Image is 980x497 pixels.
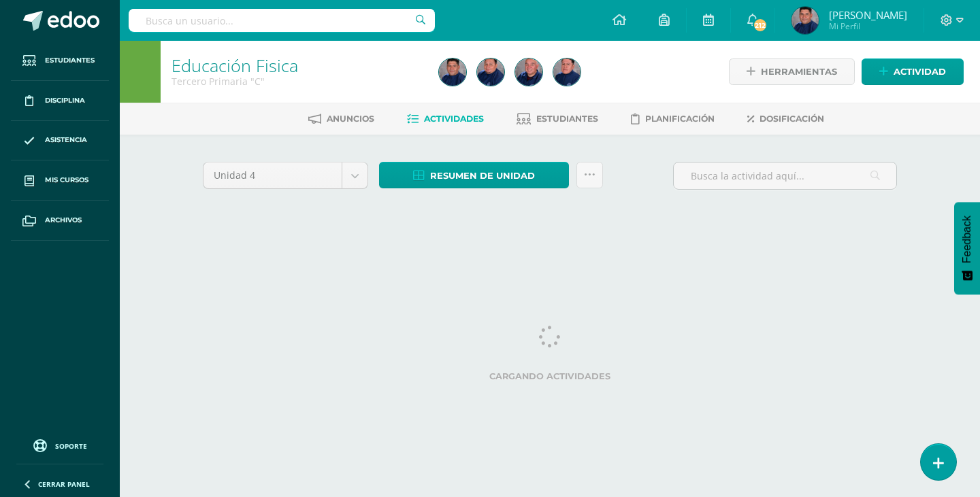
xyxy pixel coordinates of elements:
label: Cargando actividades [203,371,897,381]
button: Feedback - Mostrar encuesta [954,202,980,294]
a: Actividad [862,58,964,85]
a: Estudiantes [517,108,598,130]
a: Dosificación [747,108,824,130]
img: 525c8a1cebf53947ed4c1d328e227f29.png [791,7,819,34]
a: Disciplina [11,81,109,121]
a: Mis cursos [11,160,109,201]
span: Mi Perfil [829,20,907,32]
a: Planificación [631,108,715,130]
span: Asistencia [45,135,87,145]
span: Archivos [45,215,82,226]
img: 37cea8b1c8c5f1914d6d055b3bfd190f.png [553,58,581,86]
a: Asistencia [11,121,109,161]
img: ce600a27a9bd3a5bb764cf9e59a5973c.png [477,58,504,86]
span: Unidad 4 [214,162,331,188]
a: Actividades [407,108,484,130]
div: Tercero Primaria 'C' [171,75,423,88]
a: Resumen de unidad [379,162,569,188]
span: Actividades [424,114,484,124]
span: Estudiantes [45,55,95,66]
h1: Educación Fisica [171,56,423,75]
span: Herramientas [761,59,837,84]
input: Busca un usuario... [129,9,435,32]
input: Busca la actividad aquí... [674,162,896,189]
span: Actividad [894,59,946,84]
a: Unidad 4 [203,162,367,188]
span: [PERSON_NAME] [829,8,907,22]
span: Disciplina [45,95,85,106]
span: Anuncios [327,114,374,124]
a: Educación Fisica [171,54,298,77]
img: 5300cef466ecbb4fd513dec8d12c4b23.png [515,58,542,86]
a: Anuncios [308,108,374,130]
a: Estudiantes [11,41,109,81]
span: 212 [753,18,768,33]
span: Feedback [961,216,973,263]
span: Cerrar panel [38,479,90,489]
span: Mis cursos [45,175,88,186]
span: Planificación [645,114,715,124]
a: Soporte [16,436,103,454]
span: Estudiantes [536,114,598,124]
img: 525c8a1cebf53947ed4c1d328e227f29.png [439,58,466,86]
span: Soporte [55,441,87,451]
span: Resumen de unidad [430,163,535,188]
a: Herramientas [729,58,855,85]
span: Dosificación [759,114,824,124]
a: Archivos [11,201,109,241]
